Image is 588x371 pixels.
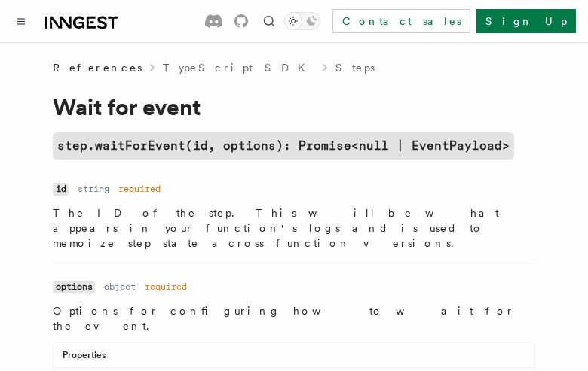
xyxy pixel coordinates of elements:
dd: object [104,281,136,293]
button: Toggle dark mode [284,12,320,30]
p: The ID of the step. This will be what appears in your function's logs and is used to memoize step... [53,205,535,251]
button: Find something... [260,12,278,30]
a: Sign Up [476,9,576,33]
span: References [53,60,142,75]
h1: Wait for event [53,93,535,120]
button: Toggle navigation [12,12,30,30]
a: Contact sales [332,9,470,33]
dd: required [118,183,161,195]
a: TypeScript SDK [163,60,314,75]
dd: required [145,281,187,293]
a: step.waitForEvent(id, options): Promise<null | EventPayload> [53,132,514,160]
code: id [53,183,69,196]
code: options [53,281,95,293]
p: Options for configuring how to wait for the event. [53,303,535,333]
dd: string [78,183,109,195]
div: Properties [54,349,534,368]
a: Steps [335,60,375,75]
